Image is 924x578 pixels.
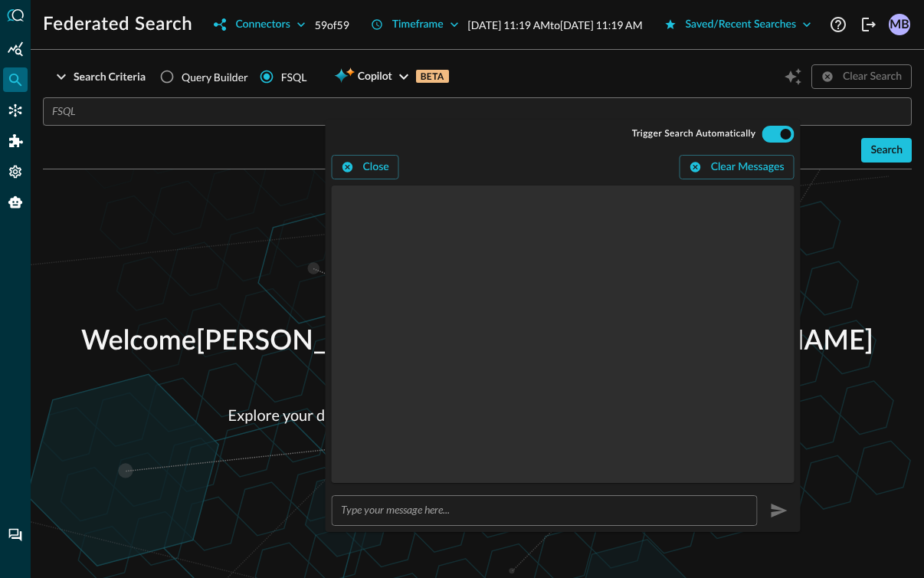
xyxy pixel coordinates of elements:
[392,15,444,34] div: Timeframe
[43,12,192,37] h1: Federated Search
[4,129,28,153] div: Addons
[416,70,449,83] p: BETA
[889,14,910,35] div: MB
[468,17,643,33] p: [DATE] 11:19 AM to [DATE] 11:19 AM
[182,69,248,85] span: Query Builder
[3,98,28,123] div: Connectors
[3,190,28,215] div: Query Agent
[31,404,924,427] p: Explore your data with Query to identify and respond to threats in minutes.
[52,97,912,126] input: FSQL
[341,496,758,524] input: Type your message here...
[315,17,349,33] p: 59 of 59
[205,12,314,37] button: Connectors
[235,15,290,34] div: Connectors
[3,67,28,92] div: Federated Search
[857,12,881,37] button: Logout
[686,15,797,34] div: Saved/Recent Searches
[680,155,795,179] button: Clear Messages
[74,67,146,87] div: Search Criteria
[31,321,924,404] p: Welcome [PERSON_NAME][EMAIL_ADDRESS][PERSON_NAME][DOMAIN_NAME] !
[632,128,756,140] span: Trigger Search Automatically
[3,159,28,184] div: Settings
[281,69,307,85] div: FSQL
[332,155,399,179] button: Close
[3,37,28,61] div: Summary Insights
[3,523,28,547] div: Chat
[43,64,155,89] button: Search Criteria
[358,67,392,87] span: Copilot
[325,64,457,89] button: CopilotBETA
[870,141,903,160] div: Search
[861,138,912,163] button: Search
[362,12,468,37] button: Timeframe
[655,12,821,37] button: Saved/Recent Searches
[826,12,850,37] button: Help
